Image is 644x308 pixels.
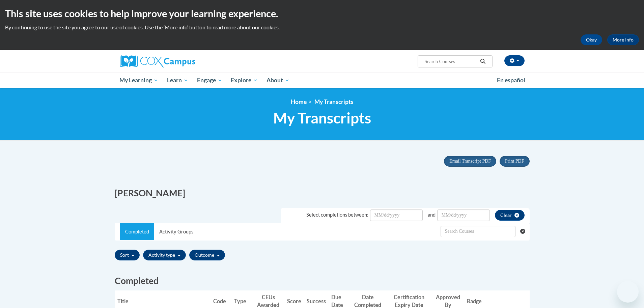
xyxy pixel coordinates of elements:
[370,209,423,221] input: Date Input
[505,159,524,164] span: Print PDF
[581,34,602,45] button: Okay
[5,7,639,20] h2: This site uses cookies to help improve your learning experience.
[424,57,478,65] input: Search Courses
[617,281,639,303] iframe: Button to launch messaging window
[495,210,525,221] button: clear
[115,275,530,287] h2: Completed
[607,34,639,45] a: More Info
[231,76,258,84] span: Explore
[314,98,354,105] span: My Transcripts
[504,55,525,66] button: Account Settings
[115,187,317,199] h2: [PERSON_NAME]
[5,24,639,31] p: By continuing to use the site you agree to our use of cookies. Use the ‘More info’ button to read...
[497,77,525,84] span: En español
[189,250,225,260] button: Outcome
[291,98,307,105] a: Home
[441,226,515,237] input: Search Withdrawn Transcripts
[115,73,163,88] a: My Learning
[110,73,535,88] div: Main menu
[120,55,195,67] img: Cox Campus
[500,156,529,167] button: Print PDF
[120,55,248,67] a: Cox Campus
[226,73,262,88] a: Explore
[120,223,154,240] a: Completed
[437,209,490,221] input: Date Input
[267,76,289,84] span: About
[273,109,371,127] span: My Transcripts
[193,73,227,88] a: Engage
[119,76,158,84] span: My Learning
[444,156,496,167] button: Email Transcript PDF
[197,76,222,84] span: Engage
[143,250,186,260] button: Activity type
[478,57,488,65] button: Search
[428,212,436,218] span: and
[449,159,491,164] span: Email Transcript PDF
[163,73,193,88] a: Learn
[262,73,294,88] a: About
[154,223,198,240] a: Activity Groups
[167,76,188,84] span: Learn
[520,223,529,240] button: Clear searching
[306,212,368,218] span: Select completions between:
[115,250,140,260] button: Sort
[493,73,530,87] a: En español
